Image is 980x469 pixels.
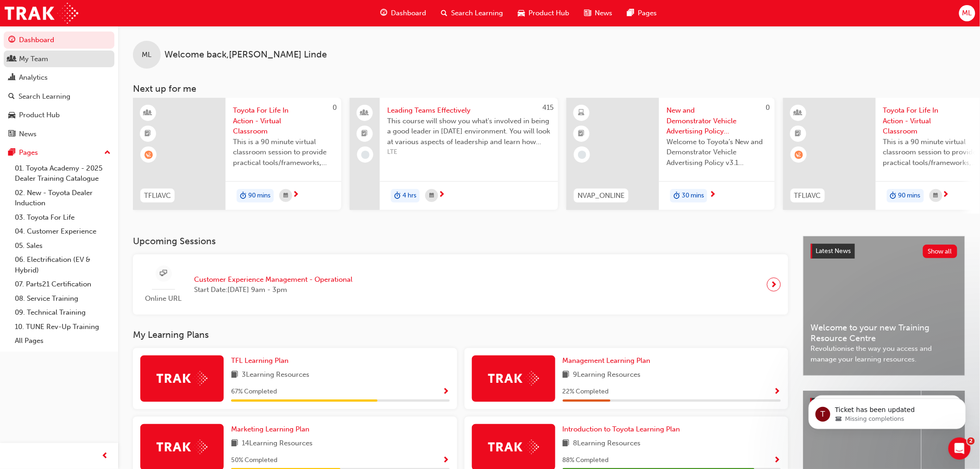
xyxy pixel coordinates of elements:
a: News [4,126,114,143]
span: TFLIAVC [144,190,171,201]
span: 88 % Completed [563,455,609,466]
span: Online URL [140,293,187,304]
span: duration-icon [240,190,246,202]
span: guage-icon [8,36,15,44]
span: next-icon [438,191,445,199]
div: Product Hub [19,110,60,120]
span: 90 mins [248,190,270,201]
span: Product Hub [529,8,570,19]
a: car-iconProduct Hub [511,4,577,23]
span: Revolutionise the way you access and manage your learning resources. [811,343,957,364]
a: 0NVAP_ONLINENew and Demonstrator Vehicle Advertising Policy (NVAP) – eLearningWelcome to Toyota’s... [566,98,775,210]
button: Show Progress [774,455,781,466]
span: up-icon [104,147,111,159]
button: Pages [4,144,114,161]
span: 90 mins [898,190,921,201]
div: Pages [19,147,38,158]
span: TFL Learning Plan [231,356,289,365]
img: Trak [488,371,539,386]
span: book-icon [231,369,238,381]
a: 03. Toyota For Life [11,210,114,225]
span: next-icon [942,191,949,199]
a: Management Learning Plan [563,355,654,366]
a: guage-iconDashboard [373,4,434,23]
span: booktick-icon [795,128,802,140]
span: This course will show you what's involved in being a good leader in [DATE] environment. You will ... [387,116,551,147]
span: news-icon [8,130,15,139]
span: search-icon [441,7,448,19]
span: duration-icon [890,190,897,202]
span: book-icon [563,438,570,450]
span: New and Demonstrator Vehicle Advertising Policy (NVAP) – eLearning [666,105,767,137]
a: 01. Toyota Academy - 2025 Dealer Training Catalogue [11,161,114,186]
a: Online URLCustomer Experience Management - OperationalStart Date:[DATE] 9am - 3pm [140,262,781,308]
span: guage-icon [381,7,388,19]
span: learningResourceType_INSTRUCTOR_LED-icon [145,107,151,119]
a: 07. Parts21 Certification [11,277,114,292]
h3: Next up for me [118,83,980,94]
span: Dashboard [391,8,427,19]
a: Product Hub [4,107,114,124]
span: next-icon [709,191,716,199]
span: Welcome to your new Training Resource Centre [811,323,957,343]
button: DashboardMy TeamAnalyticsSearch LearningProduct HubNews [4,30,114,144]
span: ML [962,8,972,19]
span: book-icon [563,369,570,381]
span: News [595,8,613,19]
span: 415 [542,103,553,112]
a: TFL Learning Plan [231,355,292,366]
img: Trak [488,440,539,454]
span: Marketing Learning Plan [231,425,309,433]
span: Introduction to Toyota Learning Plan [563,425,680,433]
span: pages-icon [8,149,15,157]
span: 14 Learning Resources [242,438,313,450]
span: Management Learning Plan [563,356,651,365]
span: calendar-icon [934,190,938,202]
button: Show Progress [774,386,781,398]
span: 8 Learning Resources [573,438,641,450]
span: This is a 90 minute virtual classroom session to provide practical tools/frameworks, behaviours a... [233,137,334,168]
a: Latest NewsShow all [811,244,957,259]
span: car-icon [518,7,525,19]
a: 05. Sales [11,239,114,253]
span: book-icon [231,438,238,450]
span: Pages [638,8,657,19]
div: Search Learning [19,91,70,102]
span: 3 Learning Resources [242,369,309,381]
a: pages-iconPages [620,4,665,23]
a: Introduction to Toyota Learning Plan [563,424,684,435]
span: 0 [333,103,337,112]
span: 67 % Completed [231,387,277,397]
span: calendar-icon [283,190,288,202]
span: learningResourceType_INSTRUCTOR_LED-icon [795,107,802,119]
span: 50 % Completed [231,455,277,466]
h3: My Learning Plans [133,330,788,340]
span: 2 [967,437,975,445]
span: calendar-icon [429,190,434,202]
a: Analytics [4,69,114,86]
span: Customer Experience Management - Operational [194,274,352,285]
a: Dashboard [4,32,114,49]
span: Search Learning [452,8,503,19]
div: News [19,129,37,139]
span: Toyota For Life In Action - Virtual Classroom [233,105,334,137]
span: learningResourceType_ELEARNING-icon [578,107,585,119]
a: search-iconSearch Learning [434,4,511,23]
a: 04. Customer Experience [11,224,114,239]
span: sessionType_ONLINE_URL-icon [160,268,167,279]
span: 22 % Completed [563,387,609,397]
span: booktick-icon [578,128,585,140]
span: learningRecordVerb_NONE-icon [578,151,586,159]
span: people-icon [362,107,368,119]
span: booktick-icon [145,128,151,140]
span: chart-icon [8,74,15,82]
span: Show Progress [774,456,781,465]
span: NVAP_ONLINE [578,190,625,201]
div: My Team [19,54,48,64]
span: pages-icon [628,7,634,19]
span: people-icon [8,55,15,63]
span: TFLIAVC [794,190,821,201]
